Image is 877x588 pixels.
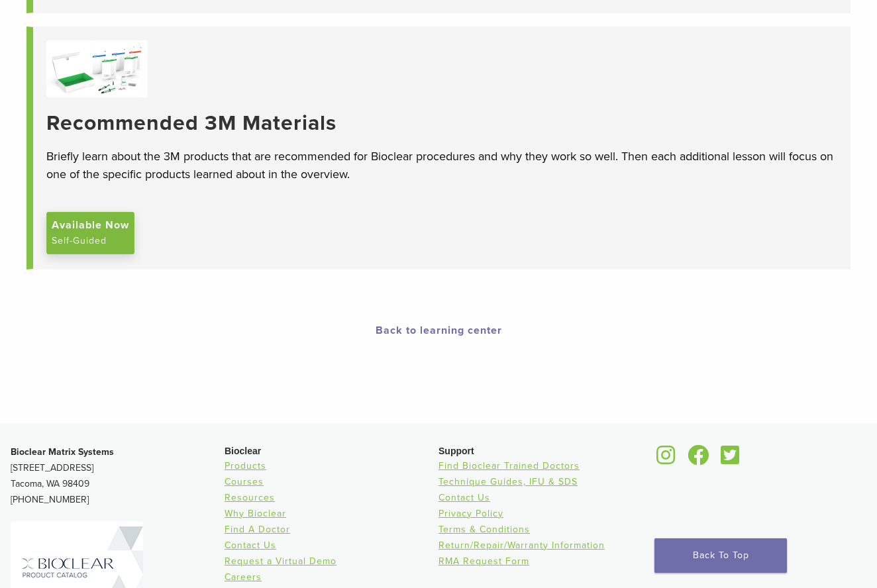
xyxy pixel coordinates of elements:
[438,556,529,567] a: RMA Request Form
[46,111,837,136] a: Recommended 3M Materials
[11,444,225,508] p: [STREET_ADDRESS] Tacoma, WA 98409 [PHONE_NUMBER]
[438,524,530,535] a: Terms & Conditions
[225,508,286,519] a: Why Bioclear
[652,453,680,466] a: Bioclear
[225,492,275,503] a: Resources
[438,540,605,551] a: Return/Repair/Warranty Information
[438,492,490,503] a: Contact Us
[225,476,264,487] a: Courses
[225,446,261,456] span: Bioclear
[683,453,713,466] a: Bioclear
[225,524,290,535] a: Find A Doctor
[376,324,502,337] a: Back to learning center
[438,460,580,471] a: Find Bioclear Trained Doctors
[654,538,787,573] a: Back To Top
[225,460,266,471] a: Products
[11,446,114,458] strong: Bioclear Matrix Systems
[438,476,578,487] a: Technique Guides, IFU & SDS
[225,540,276,551] a: Contact Us
[52,217,129,233] span: Available Now
[438,446,474,456] span: Support
[438,508,503,519] a: Privacy Policy
[46,212,134,254] a: Available Now Self-Guided
[225,556,336,567] a: Request a Virtual Demo
[225,571,262,583] a: Careers
[46,148,837,183] p: Briefly learn about the 3M products that are recommended for Bioclear procedures and why they wor...
[716,453,744,466] a: Bioclear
